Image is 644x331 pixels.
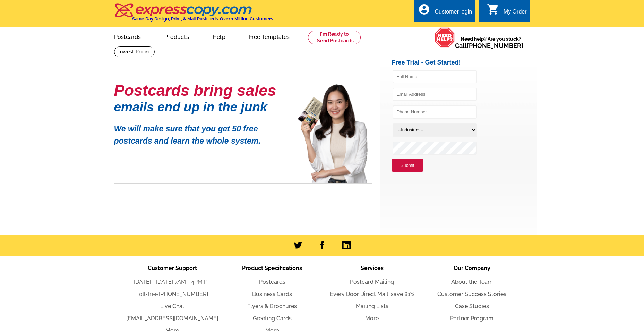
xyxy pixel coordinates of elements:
div: Customer login [435,9,472,18]
h2: Free Trial - Get Started! [392,59,537,67]
a: [PHONE_NUMBER] [467,42,523,49]
h4: Same Day Design, Print, & Mail Postcards. Over 1 Million Customers. [132,16,274,22]
a: About the Team [451,279,493,285]
a: Customer Success Stories [437,291,506,297]
li: Toll-free: [122,290,222,298]
a: Live Chat [160,303,184,309]
a: Postcards [103,28,152,44]
a: Partner Program [450,315,493,322]
a: Greeting Cards [253,315,292,322]
a: Every Door Direct Mail: save 81% [330,291,414,297]
a: More [365,315,379,322]
li: [DATE] - [DATE] 7AM - 4PM PT [122,278,222,286]
a: [EMAIL_ADDRESS][DOMAIN_NAME] [126,315,218,322]
a: account_circle Customer login [418,8,472,16]
a: Postcard Mailing [350,279,394,285]
h1: emails end up in the junk [114,103,287,111]
a: Postcards [259,279,285,285]
input: Full Name [393,70,477,83]
a: Mailing Lists [356,303,388,309]
span: Need help? Are you stuck? [455,35,527,49]
input: Email Address [393,88,477,101]
img: help [435,27,455,48]
a: Same Day Design, Print, & Mail Postcards. Over 1 Million Customers. [114,8,274,22]
a: Case Studies [455,303,489,309]
a: Business Cards [252,291,292,297]
span: Product Specifications [242,265,302,271]
a: Flyers & Brochures [247,303,297,309]
a: Free Templates [238,28,301,44]
span: Customer Support [148,265,197,271]
div: My Order [504,9,527,18]
p: We will make sure that you get 50 free postcards and learn the whole system. [114,118,287,147]
span: Our Company [454,265,490,271]
a: Products [153,28,200,44]
a: shopping_cart My Order [487,8,527,16]
h1: Postcards bring sales [114,84,287,96]
a: Help [201,28,237,44]
input: Phone Number [393,105,477,119]
i: account_circle [418,3,430,16]
span: Services [361,265,384,271]
a: [PHONE_NUMBER] [159,291,208,297]
span: Call [455,42,523,49]
i: shopping_cart [487,3,499,16]
button: Submit [392,159,423,172]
